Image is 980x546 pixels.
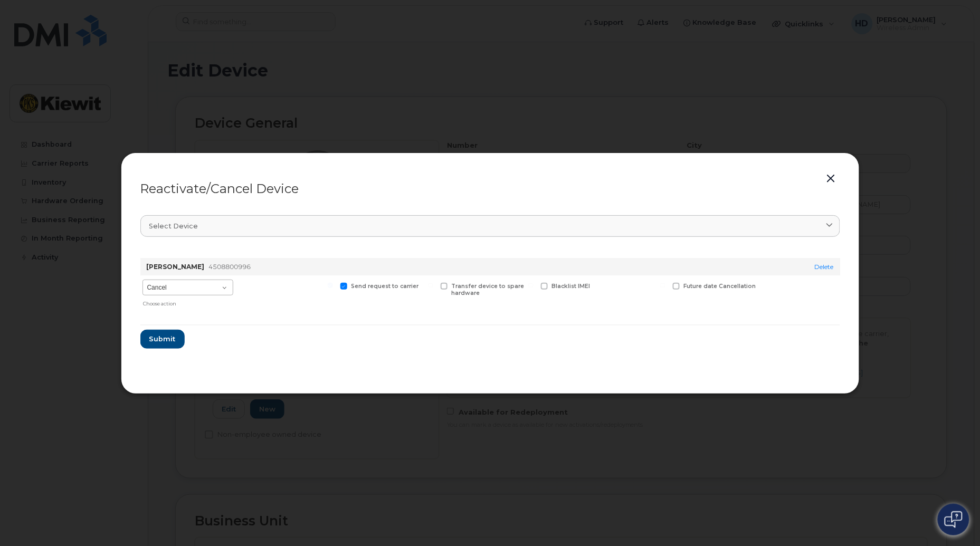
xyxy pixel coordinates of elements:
strong: [PERSON_NAME] [147,263,205,271]
span: Send request to carrier [351,283,419,290]
button: Submit [140,330,185,349]
div: Choose action [143,296,233,308]
span: Blacklist IMEI [552,283,591,290]
span: Transfer device to spare hardware [452,283,525,296]
a: Delete [815,263,834,271]
a: Select device [140,215,840,237]
span: Select device [149,221,198,231]
div: Reactivate/Cancel Device [140,183,840,195]
input: Send request to carrier [328,283,333,288]
input: Future date Cancellation [660,283,665,288]
span: 4508800996 [209,263,251,271]
span: Future date Cancellation [684,283,756,290]
img: Open chat [945,511,963,528]
input: Transfer device to spare hardware [428,283,433,288]
span: Submit [149,334,176,344]
input: Blacklist IMEI [528,283,534,288]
